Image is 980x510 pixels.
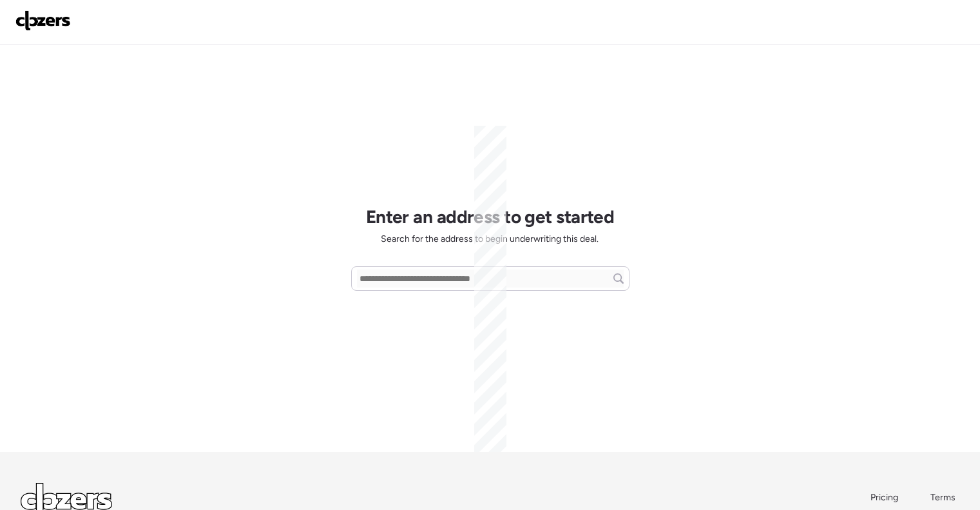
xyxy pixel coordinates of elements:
span: Pricing [870,492,898,503]
span: Terms [930,492,956,503]
h1: Enter an address to get started [366,206,615,228]
img: Logo [15,10,71,31]
a: Pricing [870,491,899,504]
a: Terms [930,491,959,504]
span: Search for the address to begin underwriting this deal. [381,233,599,246]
